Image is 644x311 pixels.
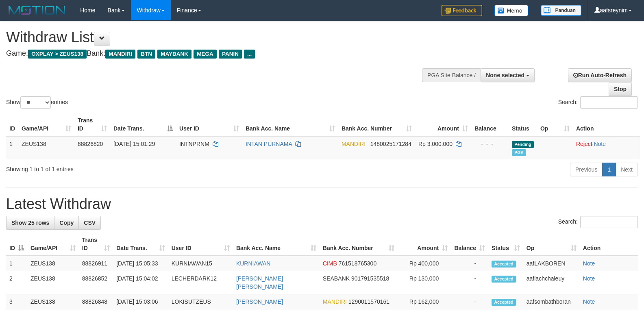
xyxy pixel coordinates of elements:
[541,5,581,16] img: panduan.png
[168,233,233,256] th: User ID: activate to sort column ascending
[179,141,209,147] span: INTNPRNM
[370,141,411,147] span: Copy 1480025171284 to clipboard
[176,113,242,136] th: User ID: activate to sort column ascending
[27,256,79,271] td: ZEUS138
[323,298,347,305] span: MANDIRI
[339,260,376,267] span: Copy 761518765300 to clipboard
[79,233,113,256] th: Trans ID: activate to sort column ascending
[6,216,54,230] a: Show 25 rows
[6,162,262,173] div: Showing 1 to 1 of 1 entries
[113,256,168,271] td: [DATE] 15:05:33
[113,271,168,294] td: [DATE] 15:04:02
[27,233,79,256] th: Game/API: activate to sort column ascending
[168,271,233,294] td: LECHERDARK12
[338,113,415,136] th: Bank Acc. Number: activate to sort column ascending
[137,50,155,59] span: BTN
[451,294,488,309] td: -
[583,260,595,267] a: Note
[451,256,488,271] td: -
[398,233,451,256] th: Amount: activate to sort column ascending
[512,141,534,148] span: Pending
[6,50,421,58] h4: Game: Bank:
[219,50,242,59] span: PANIN
[246,141,292,147] a: INTAN PURNAMA
[471,113,509,136] th: Balance
[523,256,580,271] td: aafLAKBOREN
[79,271,113,294] td: 88826852
[6,233,27,256] th: ID: activate to sort column descending
[105,50,135,59] span: MANDIRI
[602,163,616,176] a: 1
[415,113,471,136] th: Amount: activate to sort column ascending
[451,271,488,294] td: -
[18,136,74,159] td: ZEUS138
[609,82,632,96] a: Stop
[418,141,453,147] span: Rp 3.000.000
[342,141,366,147] span: MANDIRI
[616,163,638,176] a: Next
[323,275,350,282] span: SEABANK
[583,298,595,305] a: Note
[570,163,603,176] a: Previous
[323,260,337,267] span: CIMB
[537,113,573,136] th: Op: activate to sort column ascending
[28,50,87,59] span: OXPLAY > ZEUS138
[236,298,283,305] a: [PERSON_NAME]
[398,271,451,294] td: Rp 130,000
[422,68,481,82] div: PGA Site Balance /
[492,261,516,268] span: Accepted
[27,294,79,309] td: ZEUS138
[398,256,451,271] td: Rp 400,000
[492,299,516,306] span: Accepted
[6,113,18,136] th: ID
[236,260,271,267] a: KURNIAWAN
[576,141,592,147] a: Reject
[79,256,113,271] td: 88826911
[523,271,580,294] td: aaflachchaleuy
[113,141,155,147] span: [DATE] 15:01:29
[509,113,537,136] th: Status
[523,294,580,309] td: aafsombathboran
[568,68,632,82] a: Run Auto-Refresh
[236,275,283,290] a: [PERSON_NAME] [PERSON_NAME]
[74,113,110,136] th: Trans ID: activate to sort column ascending
[580,216,638,228] input: Search:
[113,233,168,256] th: Date Trans.: activate to sort column ascending
[512,149,526,156] span: Marked by aafchomsokheang
[558,216,638,228] label: Search:
[20,96,51,109] select: Showentries
[78,216,101,230] a: CSV
[194,50,217,59] span: MEGA
[442,5,482,16] img: Feedback.jpg
[351,275,389,282] span: Copy 901791535518 to clipboard
[583,275,595,282] a: Note
[6,136,18,159] td: 1
[84,220,96,226] span: CSV
[481,68,535,82] button: None selected
[11,220,49,226] span: Show 25 rows
[488,233,523,256] th: Status: activate to sort column ascending
[233,233,320,256] th: Bank Acc. Name: activate to sort column ascending
[6,256,27,271] td: 1
[78,141,103,147] span: 88826820
[474,140,505,148] div: - - -
[486,72,524,78] span: None selected
[244,50,255,59] span: ...
[594,141,606,147] a: Note
[110,113,176,136] th: Date Trans.: activate to sort column descending
[573,113,640,136] th: Action
[168,294,233,309] td: LOKISUTZEUS
[54,216,79,230] a: Copy
[573,136,640,159] td: ·
[580,233,638,256] th: Action
[6,29,421,46] h1: Withdraw List
[523,233,580,256] th: Op: activate to sort column ascending
[79,294,113,309] td: 88826848
[494,5,529,16] img: Button%20Memo.svg
[558,96,638,109] label: Search:
[6,271,27,294] td: 2
[580,96,638,109] input: Search:
[6,96,68,109] label: Show entries
[6,294,27,309] td: 3
[157,50,191,59] span: MAYBANK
